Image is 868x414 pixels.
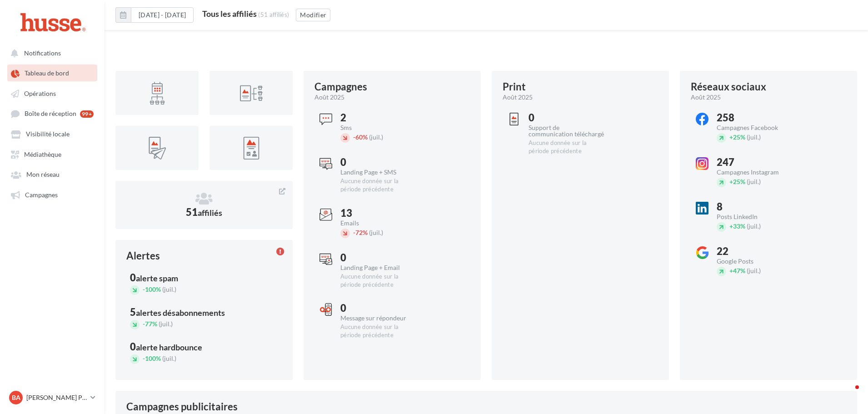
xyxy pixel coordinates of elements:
span: (juil.) [162,285,176,293]
span: 100% [143,285,161,293]
div: Campagnes [314,82,367,92]
span: (juil.) [747,178,761,185]
span: (juil.) [747,222,761,230]
div: 0 [130,342,278,352]
div: Message sur répondeur [340,315,416,321]
span: 100% [143,354,161,362]
div: Google Posts [717,258,793,264]
iframe: Intercom live chat [837,383,859,405]
div: Campagnes Instagram [717,169,793,175]
div: 0 [130,273,278,283]
span: 47% [729,267,745,274]
div: 13 [340,208,416,218]
span: (juil.) [747,133,761,141]
button: Modifier [296,9,330,21]
span: - [143,320,145,328]
div: Sms [340,125,416,131]
span: (juil.) [747,267,761,274]
div: Emails [340,220,416,226]
span: Médiathèque [24,150,61,158]
a: Médiathèque [5,146,99,162]
span: août 2025 [314,93,344,102]
span: 51 [186,206,222,218]
span: 72% [353,229,368,236]
div: Landing Page + Email [340,264,416,271]
button: [DATE] - [DATE] [131,7,194,23]
div: Aucune donnée sur la période précédente [340,323,416,339]
span: Visibilité locale [26,130,70,138]
div: 0 [529,113,604,123]
div: Campagnes publicitaires [126,402,238,412]
span: 77% [143,320,157,328]
span: Boîte de réception [25,110,76,118]
p: [PERSON_NAME] Page [26,393,87,402]
div: Support de communication téléchargé [529,125,604,137]
span: Tableau de bord [25,70,69,77]
div: Landing Page + SMS [340,169,416,175]
span: - [353,229,355,236]
button: [DATE] - [DATE] [115,7,194,23]
div: 0 [340,303,416,313]
div: 0 [340,157,416,167]
span: - [143,285,145,293]
span: (juil.) [162,354,176,362]
div: Alertes [126,251,160,261]
a: Boîte de réception 99+ [5,105,99,122]
div: Aucune donnée sur la période précédente [340,177,416,194]
div: alerte hardbounce [136,343,202,351]
div: 258 [717,113,793,123]
div: 8 [717,202,793,212]
a: Campagnes [5,186,99,203]
span: + [729,267,733,274]
span: Ba [12,393,20,402]
span: Mon réseau [26,171,60,179]
span: affiliés [198,208,222,218]
div: 99+ [80,110,94,118]
div: (51 affiliés) [258,11,289,18]
div: Campagnes Facebook [717,125,793,131]
span: 33% [729,222,745,230]
span: Opérations [24,90,56,97]
div: alertes désabonnements [136,309,225,317]
span: 25% [729,178,745,185]
span: + [729,178,733,185]
span: (juil.) [159,320,173,328]
div: 2 [340,113,416,123]
span: + [729,222,733,230]
span: 25% [729,133,745,141]
span: Notifications [24,49,61,57]
div: Tous les affiliés [202,10,257,18]
a: Opérations [5,85,99,101]
span: + [729,133,733,141]
a: Mon réseau [5,166,99,182]
span: - [143,354,145,362]
div: Posts LinkedIn [717,214,793,220]
span: (juil.) [369,133,383,141]
button: Notifications [5,45,95,61]
div: Print [503,82,526,92]
a: Visibilité locale [5,125,99,142]
div: Réseaux sociaux [691,82,766,92]
div: Aucune donnée sur la période précédente [340,273,416,289]
a: Ba [PERSON_NAME] Page [7,389,97,406]
div: Aucune donnée sur la période précédente [529,139,604,155]
div: 247 [717,157,793,167]
div: 0 [340,253,416,263]
span: Campagnes [25,191,58,199]
div: 5 [130,307,278,317]
span: (juil.) [369,229,383,236]
span: août 2025 [691,93,721,102]
span: 60% [353,133,368,141]
div: alerte spam [136,274,178,282]
a: Tableau de bord [5,65,99,81]
div: 22 [717,246,793,256]
span: - [353,133,355,141]
span: août 2025 [503,93,533,102]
